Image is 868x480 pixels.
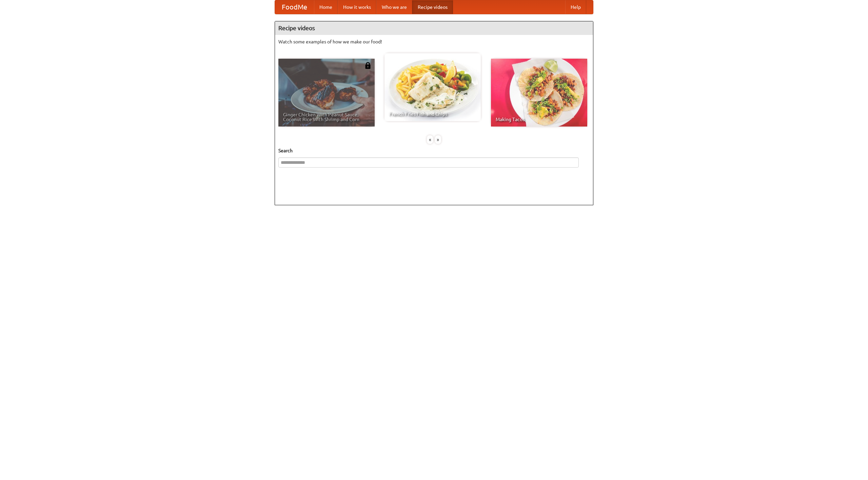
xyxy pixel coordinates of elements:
div: » [435,135,441,144]
p: Watch some examples of how we make our food! [278,38,590,45]
span: French Fries Fish and Chips [389,112,476,116]
a: How it works [338,0,376,14]
a: Recipe videos [412,0,453,14]
a: Home [314,0,338,14]
span: Making Tacos [496,117,583,122]
a: Help [565,0,586,14]
img: 483408.png [364,62,371,69]
div: « [427,135,433,144]
a: FoodMe [275,0,314,14]
a: Who we are [376,0,412,14]
a: French Fries Fish and Chips [384,53,481,121]
h5: Search [278,147,590,154]
h4: Recipe videos [275,21,593,35]
a: Making Tacos [491,59,587,127]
